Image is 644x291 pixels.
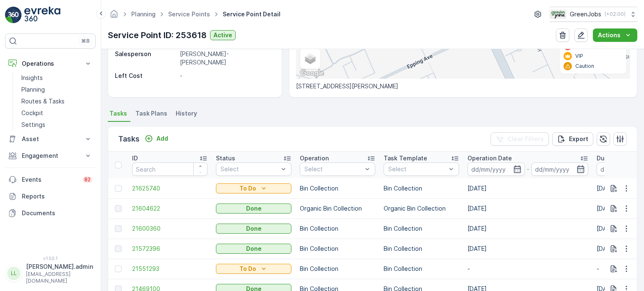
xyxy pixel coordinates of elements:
a: 21551293 [132,265,208,273]
a: Settings [18,119,96,131]
input: dd/mm/yyyy [531,162,589,176]
p: VIP [575,53,583,59]
td: [DATE] [463,239,592,259]
span: 21604622 [132,204,208,213]
button: Active [210,30,236,40]
div: Toggle Row Selected [115,205,122,212]
span: Service Point Detail [221,10,282,18]
p: - [180,72,273,80]
p: Events [22,175,78,184]
p: Asset [22,135,79,143]
a: 21625740 [132,184,208,193]
a: Reports [5,188,96,205]
a: Open this area in Google Maps (opens a new window) [298,68,326,79]
a: 21572396 [132,245,208,253]
button: To Do [216,183,291,193]
p: ID [132,154,138,162]
p: Routes & Tasks [21,97,65,106]
p: Task Template [384,154,427,162]
p: Clear Filters [507,135,544,143]
p: Active [213,31,232,39]
button: Actions [593,28,637,42]
p: Tasks [118,133,140,145]
button: Asset [5,131,96,147]
button: Engagement [5,147,96,164]
td: [DATE] [463,219,592,239]
a: Routes & Tasks [18,95,96,107]
p: [EMAIL_ADDRESS][DOMAIN_NAME] [26,271,93,284]
button: Done [216,224,291,234]
p: To Do [239,265,256,273]
img: logo_light-DOdMpM7g.png [24,7,60,23]
p: Select [221,165,278,173]
p: GreenJobs [570,10,601,18]
p: Insights [21,74,43,82]
img: Green_Jobs_Logo.png [550,10,566,19]
p: Done [246,245,262,253]
p: Export [569,135,588,143]
p: Bin Collection [384,184,459,193]
p: 82 [84,176,91,183]
p: Bin Collection [384,265,459,273]
img: logo [5,7,22,23]
p: Bin Collection [384,224,459,233]
p: Reports [22,192,92,201]
p: Select [388,165,446,173]
p: Organic Bin Collection [384,204,459,213]
p: Actions [598,31,621,39]
a: 21600360 [132,224,208,233]
span: Tasks [109,109,127,118]
td: [DATE] [463,178,592,198]
button: Done [216,203,291,214]
div: Toggle Row Selected [115,185,122,192]
p: Planning [21,85,45,94]
button: GreenJobs(+02:00) [550,7,637,22]
p: To Do [239,184,256,193]
a: Planning [131,10,156,18]
p: Add [156,134,168,143]
p: Done [246,224,262,233]
p: ⌘B [81,38,90,44]
a: Cockpit [18,107,96,119]
p: Operation Date [467,154,512,162]
button: Add [141,134,171,144]
a: Planning [18,84,96,95]
p: Salesperson [115,50,177,67]
div: Toggle Row Selected [115,225,122,232]
p: Caution [575,63,594,70]
span: Task Plans [135,109,167,118]
img: Google [298,68,326,79]
p: [PERSON_NAME].admin [26,263,93,271]
p: Engagement [22,152,79,160]
input: Search [132,162,208,176]
span: History [176,109,197,118]
p: - [527,164,530,174]
button: Done [216,244,291,254]
a: Homepage [109,13,119,20]
button: Operations [5,55,96,72]
p: Organic Bin Collection [300,204,375,213]
button: Export [552,132,593,146]
a: Events82 [5,171,96,188]
p: Due Date [597,154,624,162]
p: Settings [21,121,45,129]
p: Status [216,154,235,162]
p: Bin Collection [384,245,459,253]
button: Clear Filters [491,132,549,146]
button: LL[PERSON_NAME].admin[EMAIL_ADDRESS][DOMAIN_NAME] [5,263,96,284]
p: ( +02:00 ) [605,11,626,18]
div: LL [7,267,21,280]
p: Service Point ID: 253618 [108,29,207,41]
p: Documents [22,209,92,217]
p: Select [304,165,362,173]
td: - [463,259,592,279]
p: [PERSON_NAME]-[PERSON_NAME] [180,50,273,67]
p: Bin Collection [300,245,375,253]
a: Documents [5,205,96,221]
p: [STREET_ADDRESS][PERSON_NAME] [296,82,630,90]
p: Done [246,204,262,213]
